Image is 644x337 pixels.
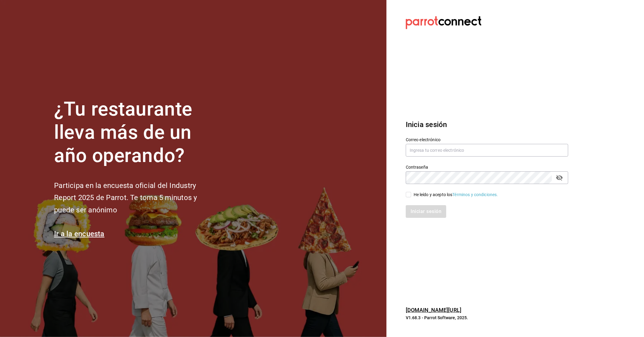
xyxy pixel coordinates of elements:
[54,98,217,167] h1: ¿Tu restaurante lleva más de un año operando?
[54,230,104,238] a: Ir a la encuesta
[554,173,565,183] button: passwordField
[453,192,498,197] a: Términos y condiciones.
[54,180,217,216] h2: Participa en la encuesta oficial del Industry Report 2025 de Parrot. Te toma 5 minutos y puede se...
[406,119,568,130] h3: Inicia sesión
[414,192,498,198] div: He leído y acepto los
[406,165,568,170] label: Contraseña
[406,144,568,157] input: Ingresa tu correo electrónico
[406,138,568,142] label: Correo electrónico
[406,315,568,321] p: V1.68.3 - Parrot Software, 2025.
[406,307,461,313] a: [DOMAIN_NAME][URL]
